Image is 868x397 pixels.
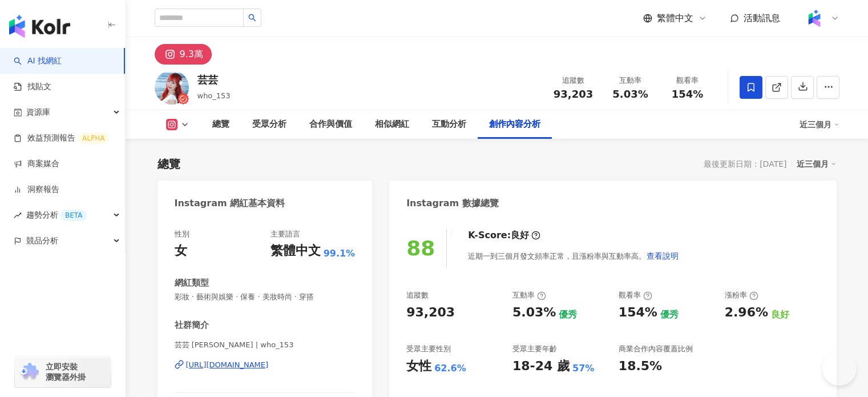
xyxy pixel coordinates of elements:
div: 154% [619,304,657,322]
a: [URL][DOMAIN_NAME] [175,360,356,370]
span: 查看說明 [647,251,679,260]
div: 總覽 [212,118,229,131]
div: 18-24 歲 [512,358,570,375]
span: 繁體中文 [657,12,693,25]
div: 觀看率 [666,75,709,86]
div: 良好 [771,308,789,321]
div: 受眾分析 [252,118,286,131]
span: 芸芸 [PERSON_NAME] | who_153 [175,340,356,350]
div: 性別 [175,229,189,239]
div: 優秀 [660,308,679,321]
div: 互動率 [512,290,546,300]
a: searchAI 找網紅 [14,55,62,67]
div: 繁體中文 [271,242,321,260]
a: 效益預測報告ALPHA [14,133,109,144]
div: 5.03% [512,304,556,322]
span: 活動訊息 [744,13,780,23]
div: 商業合作內容覆蓋比例 [619,344,693,354]
img: KOL Avatar [155,70,189,105]
div: 最後更新日期：[DATE] [704,159,786,169]
div: 女 [175,242,187,260]
div: 女性 [406,358,431,375]
iframe: Help Scout Beacon - Open [822,351,857,386]
div: 近三個月 [800,115,839,134]
span: who_153 [197,91,231,100]
div: 總覽 [158,156,180,172]
span: 彩妝 · 藝術與娛樂 · 保養 · 美妝時尚 · 穿搭 [175,292,356,302]
div: 近期一到三個月發文頻率正常，且漲粉率與互動率高。 [468,244,679,267]
div: K-Score : [468,229,540,242]
div: 互動分析 [432,118,466,131]
span: 93,203 [554,88,593,100]
a: 洞察報告 [14,184,59,195]
div: 芸芸 [197,73,231,87]
div: Instagram 數據總覽 [406,197,499,210]
div: 受眾主要性別 [406,344,451,354]
span: 趨勢分析 [26,202,87,228]
img: Kolr%20app%20icon%20%281%29.png [804,7,825,29]
div: 近三個月 [797,157,837,171]
div: 優秀 [559,308,577,321]
div: 相似網紅 [375,118,409,131]
div: 受眾主要年齡 [512,344,557,354]
div: 網紅類型 [175,277,209,289]
img: chrome extension [18,363,41,381]
span: 5.03% [612,89,648,100]
div: 互動率 [609,75,652,86]
span: 競品分析 [26,228,58,254]
div: 合作與價值 [309,118,352,131]
div: 良好 [511,229,529,242]
span: search [248,14,256,22]
button: 9.3萬 [155,44,212,65]
img: logo [9,15,70,38]
div: 57% [572,362,594,375]
span: 99.1% [324,247,356,260]
span: rise [14,211,22,219]
span: 立即安裝 瀏覽器外掛 [46,362,86,382]
div: 62.6% [434,362,466,375]
a: 商案媒合 [14,158,59,170]
div: 觀看率 [619,290,652,300]
div: 追蹤數 [552,75,595,86]
div: 漲粉率 [725,290,758,300]
div: BETA [60,210,87,221]
span: 154% [672,89,704,100]
div: 2.96% [725,304,768,322]
div: 93,203 [406,304,455,322]
a: 找貼文 [14,81,51,93]
button: 查看說明 [646,244,679,267]
div: 主要語言 [271,229,300,239]
div: 88 [406,236,435,260]
div: 18.5% [619,358,662,375]
div: 社群簡介 [175,319,209,331]
div: Instagram 網紅基本資料 [175,197,285,210]
div: 9.3萬 [180,46,203,62]
div: 創作內容分析 [489,118,540,131]
div: 追蹤數 [406,290,429,300]
a: chrome extension立即安裝 瀏覽器外掛 [15,356,111,387]
div: [URL][DOMAIN_NAME] [186,360,269,370]
span: 資源庫 [26,99,50,125]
